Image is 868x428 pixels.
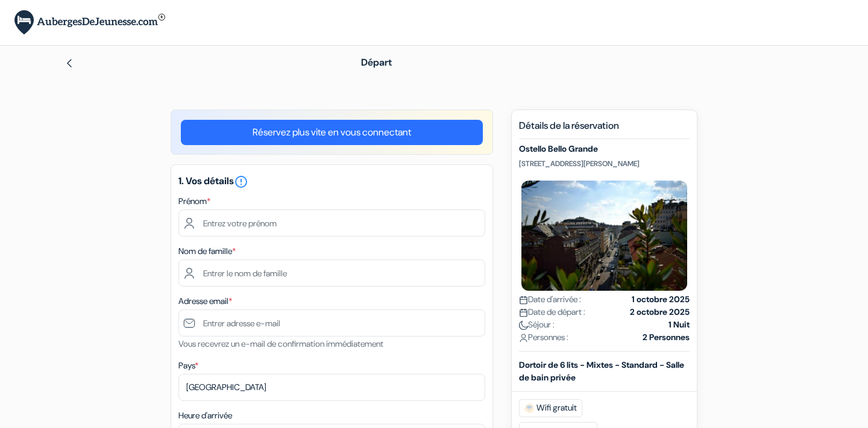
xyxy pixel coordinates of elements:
[519,331,568,344] span: Personnes :
[361,56,392,69] span: Départ
[178,359,198,372] label: Pays
[178,245,236,258] label: Nom de famille
[519,318,555,331] span: Séjour :
[178,309,485,337] input: Entrer adresse e-mail
[178,209,485,237] input: Entrez votre prénom
[178,338,383,349] small: Vous recevrez un e-mail de confirmation immédiatement
[234,175,248,187] a: error_outline
[524,403,534,413] img: free_wifi.svg
[178,259,485,287] input: Entrer le nom de famille
[14,10,165,35] img: AubergesDeJeunesse.com
[178,295,232,308] label: Adresse email
[64,58,74,68] img: left_arrow.svg
[519,308,528,317] img: calendar.svg
[178,175,485,189] h5: 1. Vos détails
[519,144,690,154] h5: Ostello Bello Grande
[519,159,690,169] p: [STREET_ADDRESS][PERSON_NAME]
[519,399,582,417] span: Wifi gratuit
[519,296,528,305] img: calendar.svg
[519,306,585,318] span: Date de départ :
[519,120,690,139] h5: Détails de la réservation
[178,409,232,422] label: Heure d'arrivée
[519,293,581,306] span: Date d'arrivée :
[519,359,684,383] b: Dortoir de 6 lits - Mixtes - Standard - Salle de bain privée
[632,293,690,306] strong: 1 octobre 2025
[181,120,483,145] a: Réservez plus vite en vous connectant
[234,175,248,189] i: error_outline
[519,333,528,343] img: user_icon.svg
[519,321,528,330] img: moon.svg
[668,318,690,331] strong: 1 Nuit
[643,331,690,344] strong: 2 Personnes
[178,195,210,208] label: Prénom
[630,306,690,318] strong: 2 octobre 2025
